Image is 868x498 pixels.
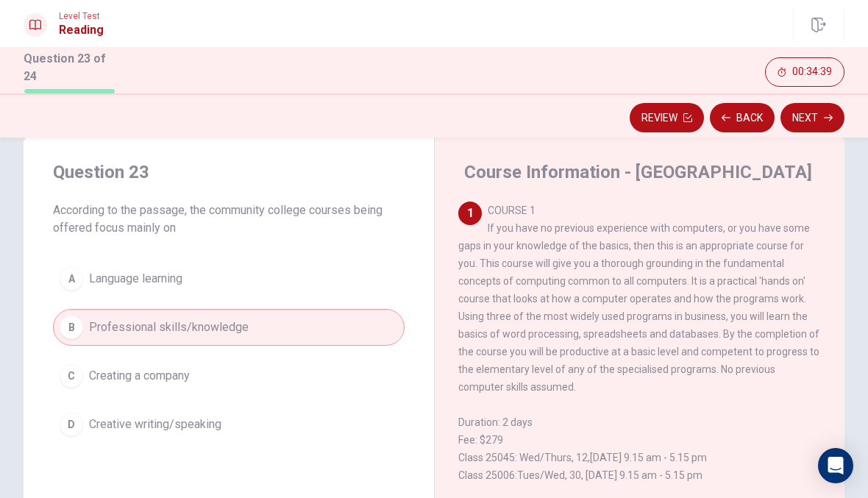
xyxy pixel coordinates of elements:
[53,160,405,184] h4: Question 23
[60,316,83,339] div: B
[710,103,775,132] button: Back
[464,160,812,184] h4: Course Information - [GEOGRAPHIC_DATA]
[60,267,83,291] div: A
[89,319,249,336] span: Professional skills/knowledge
[765,57,844,87] button: 00:34:39
[89,416,221,433] span: Creative writing/speaking
[630,103,704,132] button: Review
[780,103,844,132] button: Next
[53,406,405,443] button: DCreative writing/speaking
[60,413,83,436] div: D
[53,202,405,237] span: According to the passage, the community college courses being offered focus mainly on
[818,448,853,483] div: Open Intercom Messenger
[59,21,104,39] h1: Reading
[89,367,190,385] span: Creating a company
[53,260,405,297] button: ALanguage learning
[53,358,405,394] button: CCreating a company
[792,66,832,78] span: 00:34:39
[59,11,104,21] span: Level Test
[53,309,405,346] button: BProfessional skills/knowledge
[89,270,182,288] span: Language learning
[60,364,83,388] div: C
[458,202,482,225] div: 1
[24,50,118,85] h1: Question 23 of 24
